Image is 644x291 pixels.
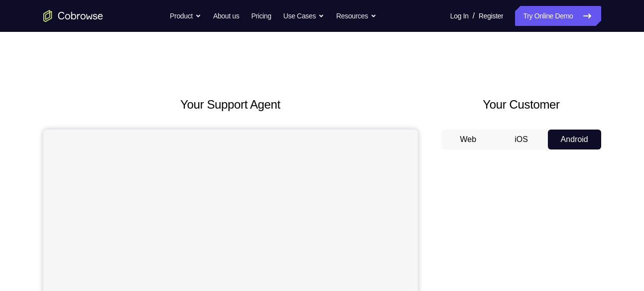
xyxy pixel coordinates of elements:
a: Log In [450,6,469,26]
button: Use Cases [283,6,324,26]
a: Register [479,6,503,26]
button: Resources [336,6,377,26]
a: Pricing [251,6,271,26]
a: Try Online Demo [515,6,601,26]
button: iOS [495,130,548,149]
a: Go to the home page [43,10,103,22]
button: Product [170,6,201,26]
button: Web [442,130,495,149]
a: About us [213,6,239,26]
span: / [473,10,475,22]
h2: Your Customer [442,96,601,114]
h2: Your Support Agent [43,96,418,114]
button: Android [548,130,601,149]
